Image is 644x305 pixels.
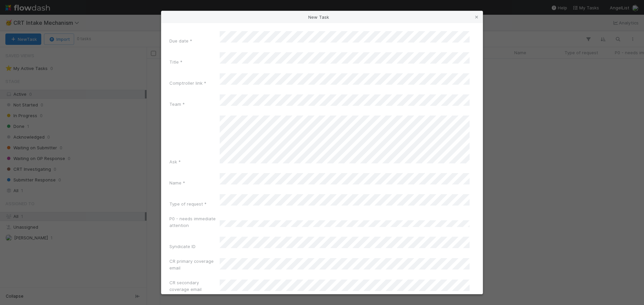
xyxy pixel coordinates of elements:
label: Due date * [169,37,192,44]
label: P0 - needs immediate attention [169,215,220,229]
label: Team * [169,101,185,107]
label: Name * [169,179,185,186]
label: Syndicate ID [169,243,196,250]
div: New Task [161,11,483,23]
label: Type of request * [169,201,207,207]
label: Title * [169,59,182,65]
label: CR primary coverage email [169,258,220,271]
label: CR secondary coverage email [169,279,220,293]
label: Comptroller link * [169,80,206,86]
label: Ask * [169,158,181,165]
